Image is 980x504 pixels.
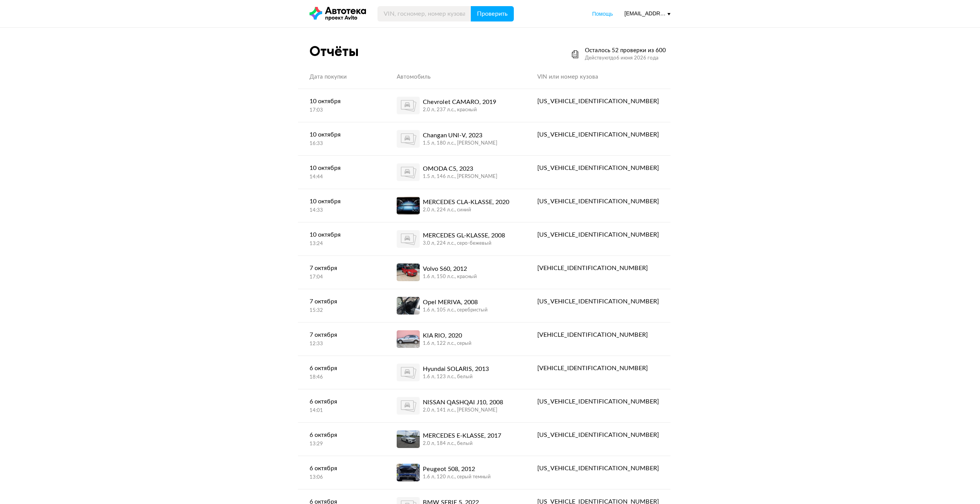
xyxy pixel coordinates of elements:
div: 3.0 л, 224 л.c., серо-бежевый [423,240,505,247]
a: 10 октября16:33 [298,122,385,155]
div: 2.0 л, 237 л.c., красный [423,107,496,114]
a: Opel MERIVA, 20081.6 л, 105 л.c., серебристый [385,289,526,322]
a: 6 октября13:06 [298,456,385,489]
div: 7 октября [310,330,374,339]
div: 10 октября [310,97,374,106]
div: 1.5 л, 146 л.c., [PERSON_NAME] [423,173,497,180]
div: [VEHICLE_IDENTIFICATION_NUMBER] [537,264,659,273]
a: Changan UNI-V, 20231.5 л, 180 л.c., [PERSON_NAME] [385,122,526,155]
div: 2.0 л, 224 л.c., синий [423,207,509,214]
div: 10 октября [310,230,374,239]
a: 7 октября12:33 [298,323,385,355]
a: [US_VEHICLE_IDENTIFICATION_NUMBER] [526,423,670,447]
a: Chevrolet CAMARO, 20192.0 л, 237 л.c., красный [385,89,526,122]
a: NISSAN QASHQAI J10, 20082.0 л, 141 л.c., [PERSON_NAME] [385,389,526,422]
a: 6 октября13:29 [298,423,385,455]
div: VIN или номер кузова [537,73,659,81]
div: 18:46 [310,374,374,381]
a: [US_VEHICLE_IDENTIFICATION_NUMBER] [526,389,670,414]
div: 16:33 [310,140,374,147]
div: OMODA C5, 2023 [423,164,497,173]
div: 14:33 [310,207,374,214]
div: Автомобиль [397,73,514,81]
div: 6 октября [310,397,374,406]
a: 10 октября13:24 [298,222,385,255]
a: MERCEDES E-KLASSE, 20172.0 л, 184 л.c., белый [385,423,526,456]
div: NISSAN QASHQAI J10, 2008 [423,398,503,407]
div: [US_VEHICLE_IDENTIFICATION_NUMBER] [537,97,659,106]
a: Hyundai SOLARIS, 20131.6 л, 123 л.c., белый [385,356,526,389]
div: 2.0 л, 141 л.c., [PERSON_NAME] [423,407,503,414]
div: Действуют до 6 июня 2026 года [585,54,666,62]
div: [US_VEHICLE_IDENTIFICATION_NUMBER] [537,163,659,173]
span: Помощь [592,11,613,17]
a: 10 октября14:44 [298,156,385,188]
div: Volvo S60, 2012 [423,264,477,273]
div: 10 октября [310,197,374,206]
div: 1.6 л, 105 л.c., серебристый [423,307,488,314]
a: [US_VEHICLE_IDENTIFICATION_NUMBER] [526,222,670,247]
div: 15:32 [310,307,374,314]
a: 10 октября14:33 [298,189,385,222]
div: [EMAIL_ADDRESS][DOMAIN_NAME] [624,10,670,17]
div: Changan UNI-V, 2023 [423,131,497,140]
div: 1.6 л, 122 л.c., серый [423,340,472,347]
a: 6 октября18:46 [298,356,385,389]
a: [VEHICLE_IDENTIFICATION_NUMBER] [526,323,670,347]
div: [VEHICLE_IDENTIFICATION_NUMBER] [537,330,659,339]
div: 12:33 [310,341,374,348]
span: Проверить [477,11,508,17]
button: Проверить [471,6,514,21]
a: KIA RIO, 20201.6 л, 122 л.c., серый [385,323,526,356]
a: [VEHICLE_IDENTIFICATION_NUMBER] [526,356,670,380]
div: 13:29 [310,441,374,448]
div: MERCEDES GL-KLASSE, 2008 [423,231,505,240]
a: Помощь [592,10,613,18]
div: Отчёты [310,43,359,59]
div: 7 октября [310,297,374,306]
a: [US_VEHICLE_IDENTIFICATION_NUMBER] [526,89,670,114]
div: [US_VEHICLE_IDENTIFICATION_NUMBER] [537,230,659,239]
div: 6 октября [310,464,374,473]
div: 14:44 [310,174,374,181]
div: [US_VEHICLE_IDENTIFICATION_NUMBER] [537,130,659,139]
div: [US_VEHICLE_IDENTIFICATION_NUMBER] [537,464,659,473]
div: [US_VEHICLE_IDENTIFICATION_NUMBER] [537,297,659,306]
div: 6 октября [310,430,374,440]
div: 14:01 [310,407,374,414]
div: [US_VEHICLE_IDENTIFICATION_NUMBER] [537,397,659,406]
div: [US_VEHICLE_IDENTIFICATION_NUMBER] [537,430,659,440]
div: 13:24 [310,240,374,247]
div: 17:04 [310,274,374,281]
div: 2.0 л, 184 л.c., белый [423,440,501,447]
a: [US_VEHICLE_IDENTIFICATION_NUMBER] [526,289,670,314]
a: [US_VEHICLE_IDENTIFICATION_NUMBER] [526,456,670,481]
div: Opel MERIVA, 2008 [423,298,488,307]
div: 10 октября [310,163,374,173]
div: Hyundai SOLARIS, 2013 [423,364,489,374]
div: 6 октября [310,364,374,373]
a: [US_VEHICLE_IDENTIFICATION_NUMBER] [526,189,670,214]
div: 1.5 л, 180 л.c., [PERSON_NAME] [423,140,497,147]
div: 7 октября [310,264,374,273]
div: [US_VEHICLE_IDENTIFICATION_NUMBER] [537,197,659,206]
div: MERCEDES E-KLASSE, 2017 [423,431,501,440]
a: 10 октября17:03 [298,89,385,122]
a: Peugeot 508, 20121.6 л, 120 л.c., серый темный [385,456,526,489]
div: [VEHICLE_IDENTIFICATION_NUMBER] [537,364,659,373]
a: 7 октября15:32 [298,289,385,322]
a: [US_VEHICLE_IDENTIFICATION_NUMBER] [526,122,670,147]
div: 1.6 л, 120 л.c., серый темный [423,474,491,481]
input: VIN, госномер, номер кузова [377,6,471,21]
div: 1.6 л, 150 л.c., красный [423,273,477,280]
div: Chevrolet CAMARO, 2019 [423,97,496,107]
div: Peugeot 508, 2012 [423,464,491,474]
a: 6 октября14:01 [298,389,385,422]
a: MERCEDES GL-KLASSE, 20083.0 л, 224 л.c., серо-бежевый [385,222,526,255]
a: [US_VEHICLE_IDENTIFICATION_NUMBER] [526,156,670,180]
div: 1.6 л, 123 л.c., белый [423,374,489,380]
a: Volvo S60, 20121.6 л, 150 л.c., красный [385,256,526,289]
div: 10 октября [310,130,374,139]
div: 13:06 [310,474,374,481]
a: [VEHICLE_IDENTIFICATION_NUMBER] [526,256,670,280]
